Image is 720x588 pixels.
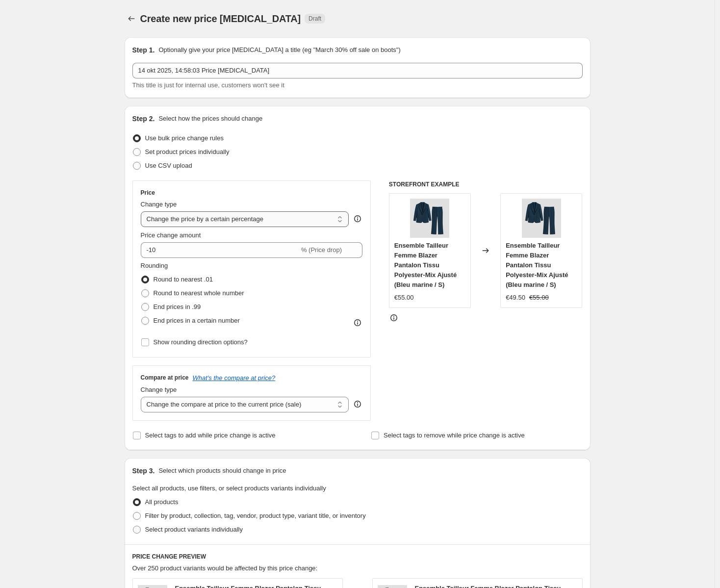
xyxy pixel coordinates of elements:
span: Round to nearest whole number [154,289,244,297]
div: €49.50 [506,293,525,303]
input: 30% off holiday sale [132,63,583,78]
div: help [353,399,362,409]
span: End prices in .99 [154,303,201,310]
h3: Price [141,189,155,197]
span: Select product variants individually [145,526,243,533]
span: Select tags to add while price change is active [145,432,276,439]
p: Select which products should change in price [158,466,286,476]
h2: Step 2. [132,114,155,124]
span: All products [145,498,179,506]
span: Round to nearest .01 [154,276,213,283]
strike: €55.00 [529,293,549,303]
span: End prices in a certain number [154,317,240,324]
p: Select how the prices should change [158,114,262,124]
input: -15 [141,242,299,258]
h2: Step 1. [132,45,155,55]
span: Change type [141,201,177,208]
img: Ensemble_Tailleur_Femme_Blazer_Pantalon_Tissu_Polyester-Mix_Ajuste_1_80x.png [522,199,561,238]
span: Use bulk price change rules [145,134,224,142]
h2: Step 3. [132,466,155,476]
span: Select tags to remove while price change is active [384,432,525,439]
span: Over 250 product variants would be affected by this price change: [132,564,318,572]
h3: Compare at price [141,374,189,382]
span: Use CSV upload [145,162,192,169]
h6: PRICE CHANGE PREVIEW [132,553,583,561]
span: Ensemble Tailleur Femme Blazer Pantalon Tissu Polyester-Mix Ajusté (Bleu marine / S) [506,242,568,288]
span: % (Price drop) [301,246,342,254]
p: Optionally give your price [MEDICAL_DATA] a title (eg "March 30% off sale on boots") [158,45,400,55]
h6: STOREFRONT EXAMPLE [389,180,583,188]
span: This title is just for internal use, customers won't see it [132,81,284,89]
div: €55.00 [394,293,414,303]
div: help [353,214,362,224]
span: Set product prices individually [145,148,230,155]
span: Create new price [MEDICAL_DATA] [140,13,301,24]
span: Select all products, use filters, or select products variants individually [132,485,326,492]
span: Show rounding direction options? [154,338,248,346]
span: Ensemble Tailleur Femme Blazer Pantalon Tissu Polyester-Mix Ajusté (Bleu marine / S) [394,242,457,288]
span: Draft [309,15,321,23]
button: What's the compare at price? [193,374,276,382]
img: Ensemble_Tailleur_Femme_Blazer_Pantalon_Tissu_Polyester-Mix_Ajuste_1_80x.png [410,199,449,238]
span: Change type [141,386,177,393]
span: Rounding [141,262,168,269]
span: Price change amount [141,231,201,239]
button: Price change jobs [125,12,138,26]
span: Filter by product, collection, tag, vendor, product type, variant title, or inventory [145,512,366,519]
